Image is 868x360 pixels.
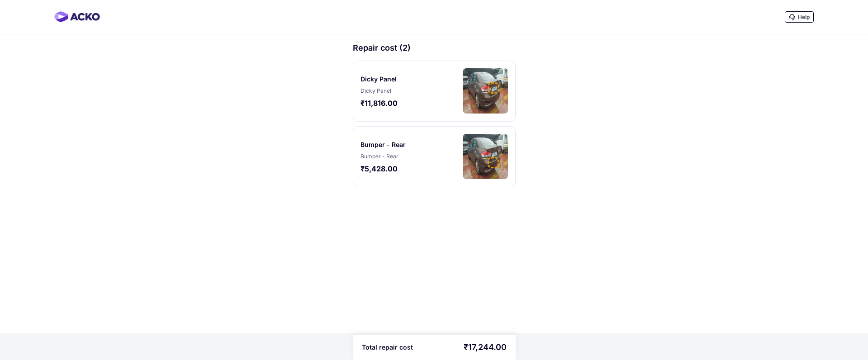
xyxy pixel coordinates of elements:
div: ₹11,816.00 [360,98,406,108]
div: ₹17,244.00 [464,342,507,353]
div: Dicky Panel [360,75,397,84]
img: horizontal-gradient.png [54,11,100,22]
div: ₹5,428.00 [360,164,406,174]
div: Total repair cost [362,342,413,353]
img: image [463,68,508,114]
div: Bumper - Rear [360,153,419,160]
img: image [463,134,508,179]
div: Bumper - Rear [360,140,406,149]
div: Dicky Panel [360,87,419,95]
span: Help [798,14,810,20]
div: Repair cost (2) [353,43,516,53]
